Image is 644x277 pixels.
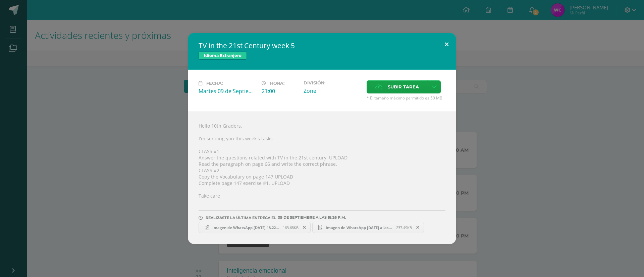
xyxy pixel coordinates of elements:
[199,52,247,60] span: Idioma Extranjero
[262,87,298,95] div: 21:00
[367,95,445,101] span: * El tamaño máximo permitido es 50 MB
[199,222,311,233] a: Imagen de WhatsApp [DATE] 18.22.26_f7ce65bd.jpg 163.68KB
[322,225,396,230] span: Imagen de WhatsApp [DATE] a las 18.22.16_99bd0491.jpg
[312,222,424,233] a: Imagen de WhatsApp [DATE] a las 18.22.16_99bd0491.jpg 237.49KB
[206,81,223,86] span: Fecha:
[283,225,299,230] span: 163.68KB
[276,217,346,218] span: 09 DE septiembre A LAS 18:26 P.M.
[188,112,456,244] div: Hello 10th Graders, I'm sending you this week's tasks CLASS #1 Answer the questions related with ...
[199,41,445,50] h2: TV in the 21st Century week 5
[299,224,310,231] span: Remover entrega
[437,33,456,56] button: Close (Esc)
[270,81,284,86] span: Hora:
[388,81,419,93] span: Subir tarea
[206,215,276,220] span: REALIZASTE LA ÚLTIMA ENTREGA EL
[304,87,361,94] div: Zone
[396,225,412,230] span: 237.49KB
[199,87,256,95] div: Martes 09 de Septiembre
[304,80,361,85] label: División:
[209,225,283,230] span: Imagen de WhatsApp [DATE] 18.22.26_f7ce65bd.jpg
[412,224,424,231] span: Remover entrega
